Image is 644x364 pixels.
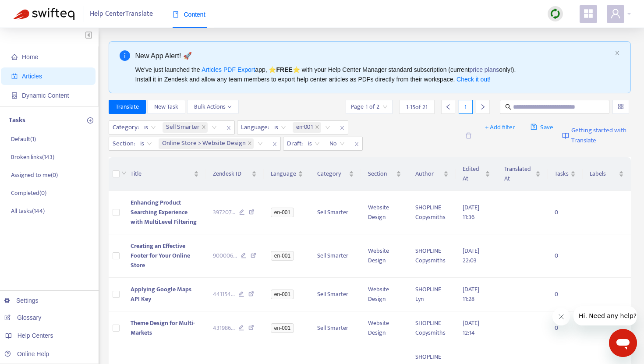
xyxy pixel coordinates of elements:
[463,318,479,338] span: [DATE] 12:14
[11,134,36,144] p: Default ( 1 )
[194,102,232,112] span: Bulk Actions
[4,314,41,321] a: Glossary
[276,66,292,73] b: FREE
[269,139,280,149] span: close
[531,122,554,133] span: Save
[317,169,347,179] span: Category
[463,284,479,304] span: [DATE] 11:28
[87,117,93,124] span: plus-circle
[135,65,612,84] div: We've just launched the app, ⭐ ⭐️ with your Help Center Manager standard subscription (current on...
[154,102,178,112] span: New Task
[237,121,270,134] span: Language :
[283,137,304,150] span: Draft :
[13,8,74,20] img: Swifteq
[552,308,570,325] iframe: メッセージを閉じる
[213,290,235,299] span: 441154 ...
[202,66,255,73] a: Articles PDF Export
[456,76,491,83] a: Check it out!
[166,122,200,133] span: Sell Smarter
[147,100,185,114] button: New Task
[131,241,190,270] span: Creating an Effective Footer for Your Online Store
[11,206,45,216] p: All tasks ( 144 )
[361,311,408,345] td: Website Design
[109,137,136,150] span: Section :
[310,157,361,191] th: Category
[109,100,146,114] button: Translate
[408,311,456,345] td: SHOPLINE Copysmiths
[11,54,18,60] span: home
[140,137,152,150] span: is
[548,157,583,191] th: Tasks
[173,11,179,18] span: book
[524,120,560,134] button: saveSave
[361,234,408,278] td: Website Design
[310,311,361,345] td: Sell Smarter
[131,284,191,304] span: Applying Google Maps API Key
[213,323,235,333] span: 431986 ...
[408,234,456,278] td: SHOPLINE Copysmiths
[135,50,612,61] div: New App Alert! 🚀
[531,124,537,130] span: save
[11,73,18,79] span: account-book
[131,318,195,338] span: Theme Design for Multi-Markets
[11,92,18,99] span: container
[131,198,197,227] span: Enhancing Product Searching Experience with MultiLevel Filtering
[465,132,472,139] span: delete
[293,122,321,133] span: en-001
[271,290,294,299] span: en-001
[505,104,511,110] span: search
[406,102,428,112] span: 1 - 15 of 21
[548,278,583,311] td: 0
[213,208,235,217] span: 397207 ...
[504,164,534,184] span: Translated At
[131,169,192,179] span: Title
[11,188,46,198] p: Completed ( 0 )
[615,50,620,56] button: close
[310,278,361,311] td: Sell Smarter
[361,191,408,234] td: Website Design
[22,73,42,80] span: Articles
[555,169,569,179] span: Tasks
[121,170,127,176] span: down
[109,121,140,134] span: Category :
[415,169,442,179] span: Author
[144,121,156,134] span: is
[336,123,348,133] span: close
[590,169,617,179] span: Labels
[361,157,408,191] th: Section
[368,169,394,179] span: Section
[361,278,408,311] td: Website Design
[213,251,237,261] span: 900006 ...
[206,157,264,191] th: Zendesk ID
[264,157,310,191] th: Language
[310,234,361,278] td: Sell Smarter
[4,297,39,304] a: Settings
[459,100,473,114] div: 1
[271,251,294,261] span: en-001
[470,66,499,73] a: price plans
[445,104,451,110] span: left
[548,311,583,345] td: 0
[310,191,361,234] td: Sell Smarter
[408,157,456,191] th: Author
[271,169,296,179] span: Language
[22,53,38,60] span: Home
[308,137,320,150] span: is
[485,122,515,133] span: + Add filter
[9,115,25,126] p: Tasks
[120,50,130,61] span: info-circle
[162,138,246,149] span: Online Store > Website Design
[18,332,53,339] span: Help Centers
[248,141,252,146] span: close
[202,125,206,130] span: close
[213,169,250,179] span: Zendesk ID
[583,8,594,19] span: appstore
[11,170,58,180] p: Assigned to me ( 0 )
[173,11,205,18] span: Content
[408,191,456,234] td: SHOPLINE Copysmiths
[610,8,621,19] span: user
[315,125,319,130] span: close
[480,104,486,110] span: right
[548,234,583,278] td: 0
